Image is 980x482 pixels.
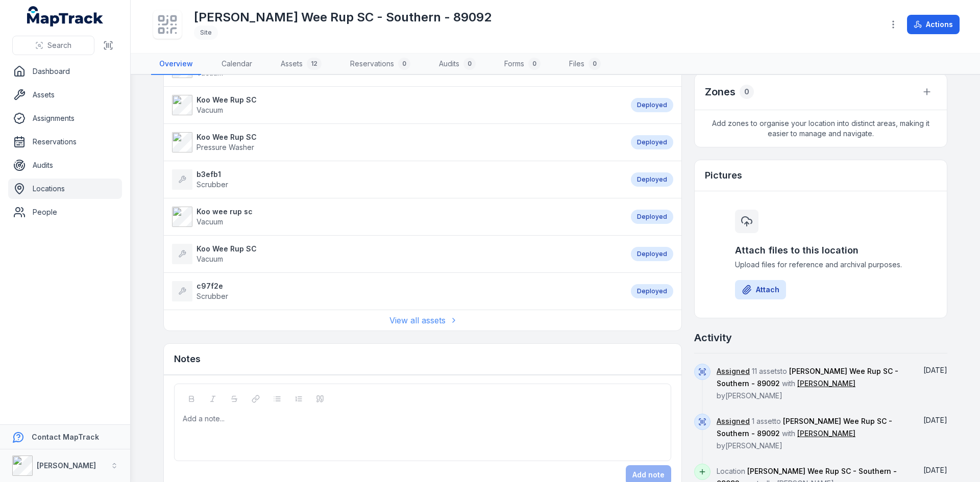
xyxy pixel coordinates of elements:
[197,217,223,226] span: Vacuum
[8,202,122,222] a: People
[797,378,855,389] a: [PERSON_NAME]
[631,284,673,298] div: Deployed
[528,58,541,70] div: 0
[923,366,947,374] span: [DATE]
[735,280,786,299] button: Attach
[797,428,855,439] a: [PERSON_NAME]
[172,207,621,227] a: Koo wee rup scVacuum
[213,54,260,75] a: Calendar
[342,54,419,75] a: Reservations0
[172,132,621,153] a: Koo Wee Rup SCPressure Washer
[496,54,549,75] a: Forms0
[740,85,754,99] div: 0
[8,61,122,82] a: Dashboard
[172,281,621,301] a: c97f2eScrubber
[695,110,947,147] span: Add zones to organise your location into distinct areas, making it easier to manage and navigate.
[273,54,330,75] a: Assets12
[923,416,947,424] span: [DATE]
[631,172,673,187] div: Deployed
[631,98,673,112] div: Deployed
[32,433,99,441] strong: Contact MapTrack
[717,366,750,376] a: Assigned
[27,6,104,27] a: MapTrack
[717,417,892,438] span: [PERSON_NAME] Wee Rup SC - Southern - 89092
[8,85,122,105] a: Assets
[151,54,201,75] a: Overview
[735,243,906,258] h3: Attach files to this location
[197,95,257,105] strong: Koo Wee Rup SC
[705,168,742,183] h3: Pictures
[47,40,71,50] span: Search
[398,58,410,70] div: 0
[197,255,223,263] span: Vacuum
[561,54,609,75] a: Files0
[172,95,621,115] a: Koo Wee Rup SCVacuum
[197,244,257,254] strong: Koo Wee Rup SC
[197,281,228,291] strong: c97f2e
[589,58,601,70] div: 0
[197,169,228,180] strong: b3efb1
[923,466,947,474] span: [DATE]
[194,9,492,26] h1: [PERSON_NAME] Wee Rup SC - Southern - 89092
[197,143,254,151] span: Pressure Washer
[923,366,947,374] time: 8/14/2025, 3:24:20 PM
[431,54,484,75] a: Audits0
[717,367,898,400] span: 11 assets to with by [PERSON_NAME]
[463,58,476,70] div: 0
[197,207,253,217] strong: Koo wee rup sc
[717,367,898,388] span: [PERSON_NAME] Wee Rup SC - Southern - 89092
[717,416,750,426] a: Assigned
[197,106,223,114] span: Vacuum
[8,179,122,199] a: Locations
[307,58,322,70] div: 12
[194,26,218,40] div: Site
[631,210,673,224] div: Deployed
[197,180,228,189] span: Scrubber
[197,132,257,142] strong: Koo Wee Rup SC
[631,135,673,149] div: Deployed
[37,461,96,470] strong: [PERSON_NAME]
[8,132,122,152] a: Reservations
[717,417,892,450] span: 1 asset to with by [PERSON_NAME]
[907,15,960,34] button: Actions
[705,85,736,99] h2: Zones
[172,169,621,190] a: b3efb1Scrubber
[174,352,201,366] h3: Notes
[389,314,456,326] a: View all assets
[8,155,122,175] a: Audits
[923,466,947,474] time: 1/7/2025, 4:23:41 PM
[735,260,906,270] span: Upload files for reference and archival purposes.
[694,331,732,345] h2: Activity
[8,108,122,129] a: Assignments
[12,36,94,55] button: Search
[172,244,621,264] a: Koo Wee Rup SCVacuum
[197,292,228,300] span: Scrubber
[631,247,673,261] div: Deployed
[923,416,947,424] time: 5/28/2025, 9:05:24 AM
